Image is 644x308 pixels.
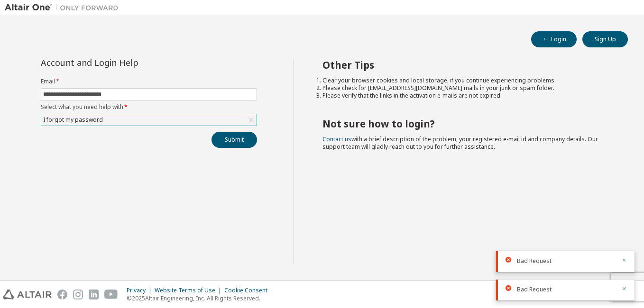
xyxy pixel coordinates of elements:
[322,135,351,143] a: Contact us
[582,31,628,47] button: Sign Up
[517,286,552,293] span: Bad Request
[41,59,214,66] div: Account and Login Help
[127,287,155,294] div: Privacy
[41,114,257,126] div: I forgot my password
[57,290,67,299] img: facebook.svg
[322,92,611,100] li: Please verify that the links in the activation e-mails are not expired.
[212,132,257,148] button: Submit
[104,290,118,299] img: youtube.svg
[322,118,611,130] h2: Not sure how to login?
[531,31,577,47] button: Login
[41,103,257,111] label: Select what you need help with
[42,115,104,125] div: I forgot my password
[224,287,273,294] div: Cookie Consent
[322,135,598,151] span: with a brief description of the problem, your registered e-mail id and company details. Our suppo...
[322,59,611,71] h2: Other Tips
[3,290,52,299] img: altair_logo.svg
[322,84,611,92] li: Please check for [EMAIL_ADDRESS][DOMAIN_NAME] mails in your junk or spam folder.
[127,294,273,302] p: © 2025 Altair Engineering, Inc. All Rights Reserved.
[73,290,83,299] img: instagram.svg
[89,290,99,299] img: linkedin.svg
[5,3,123,12] img: Altair One
[517,257,552,265] span: Bad Request
[322,77,611,84] li: Clear your browser cookies and local storage, if you continue experiencing problems.
[41,78,257,85] label: Email
[155,287,224,294] div: Website Terms of Use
